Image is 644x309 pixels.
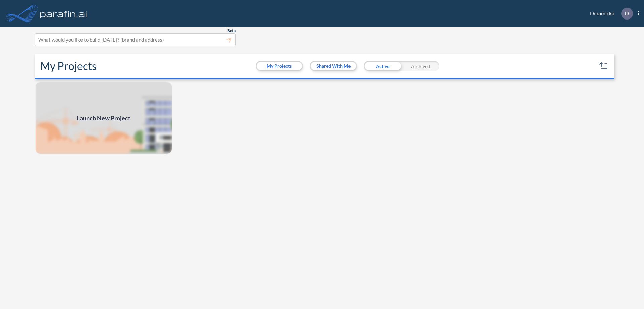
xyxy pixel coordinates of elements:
[401,61,439,71] div: Archived
[580,8,639,20] div: Dinamicka
[364,61,401,71] div: Active
[35,82,172,154] a: Launch New Project
[257,62,302,70] button: My Projects
[598,61,609,71] button: sort
[39,7,88,20] img: logo
[35,82,172,154] img: add
[625,10,629,16] p: D
[227,28,236,33] span: Beta
[77,114,130,123] span: Launch New Project
[311,62,356,70] button: Shared With Me
[40,60,97,72] h2: My Projects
